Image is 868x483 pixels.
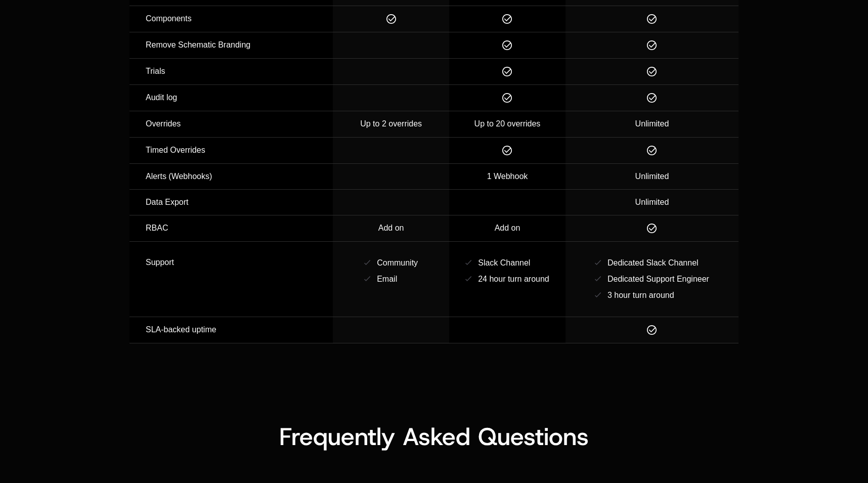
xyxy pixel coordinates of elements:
td: RBAC [129,215,333,242]
td: Alerts (Webhooks) [129,164,333,190]
div: Up to 2 overrides [333,119,449,128]
div: Unlimited [566,172,738,181]
td: Remove Schematic Branding [129,32,333,59]
td: Trials [129,59,333,85]
div: Dedicated Slack Channel [607,258,699,268]
span: Frequently Asked Questions [279,420,589,453]
div: Community [377,258,418,268]
div: Unlimited [566,198,738,207]
td: Timed Overrides [129,138,333,164]
div: Unlimited [566,119,738,128]
td: Components [129,6,333,32]
td: Audit log [129,85,333,111]
div: Dedicated Support Engineer [607,274,709,284]
div: 3 hour turn around [607,290,674,300]
div: 24 hour turn around [478,274,549,284]
div: Slack Channel [478,258,530,268]
div: Email [377,274,397,284]
td: Overrides [129,111,333,137]
div: Up to 20 overrides [450,119,565,128]
div: Add on [333,224,449,233]
div: 1 Webhook [450,172,565,181]
div: Add on [450,224,565,233]
td: Data Export [129,190,333,215]
div: Support [146,250,332,275]
td: SLA-backed uptime [129,317,333,343]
